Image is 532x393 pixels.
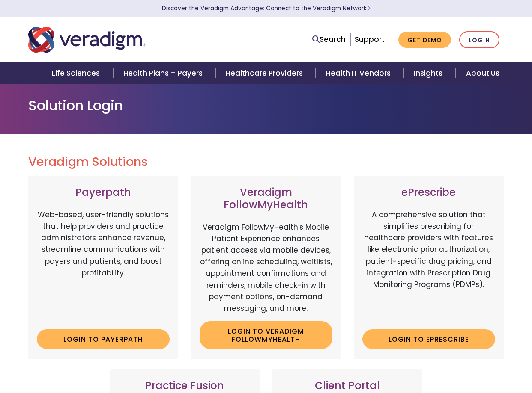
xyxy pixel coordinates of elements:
a: Life Sciences [42,62,113,84]
a: Login [459,31,499,49]
a: Login to Payerpath [37,329,170,349]
h3: ePrescribe [362,186,495,199]
h1: Solution Login [28,98,504,114]
a: Health IT Vendors [316,62,403,84]
a: Support [355,34,385,44]
h3: Practice Fusion [118,380,251,392]
span: Learn More [367,4,371,12]
h3: Veradigm FollowMyHealth [200,186,332,211]
p: A comprehensive solution that simplifies prescribing for healthcare providers with features like ... [362,209,495,322]
a: Health Plans + Payers [113,62,215,84]
h3: Client Portal [281,380,414,392]
a: Get Demo [398,32,451,48]
p: Veradigm FollowMyHealth's Mobile Patient Experience enhances patient access via mobile devices, o... [200,222,332,315]
a: About Us [456,62,510,84]
p: Web-based, user-friendly solutions that help providers and practice administrators enhance revenu... [37,209,170,322]
a: Login to Veradigm FollowMyHealth [200,321,332,349]
h2: Veradigm Solutions [28,155,504,169]
a: Search [312,34,346,45]
a: Login to ePrescribe [362,329,495,349]
img: Veradigm logo [28,26,146,54]
a: Discover the Veradigm Advantage: Connect to the Veradigm NetworkLearn More [162,4,371,12]
a: Healthcare Providers [215,62,316,84]
h3: Payerpath [37,186,170,199]
a: Insights [403,62,455,84]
